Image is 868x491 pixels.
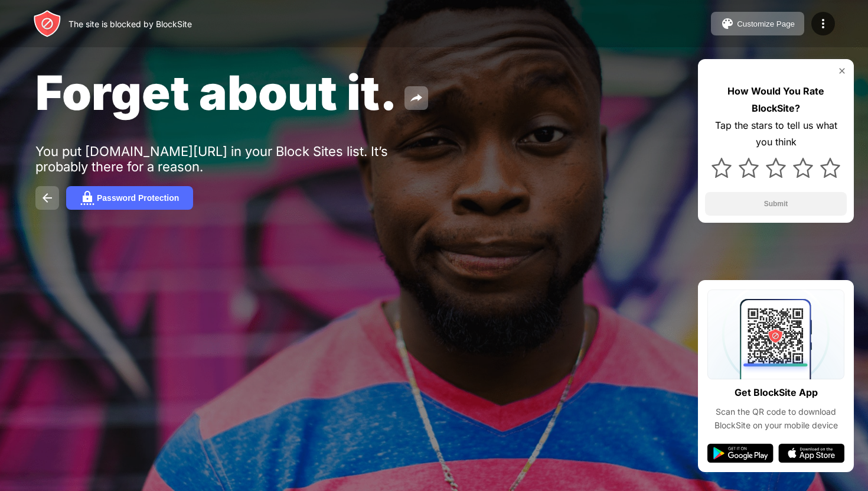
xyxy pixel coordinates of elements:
[35,144,400,174] div: You put [DOMAIN_NAME][URL] in your Block Sites list. It’s probably there for a reason.
[66,186,193,210] button: Password Protection
[739,158,759,178] img: star.svg
[766,158,786,178] img: star.svg
[720,17,735,31] img: pallet.svg
[80,191,94,205] img: password.svg
[97,193,179,203] div: Password Protection
[712,158,732,178] img: star.svg
[40,191,54,205] img: back.svg
[35,64,397,121] span: Forget about it.
[705,83,847,117] div: How Would You Rate BlockSite?
[705,117,847,151] div: Tap the stars to tell us what you think
[711,12,804,35] button: Customize Page
[409,91,423,105] img: share.svg
[735,384,818,401] div: Get BlockSite App
[707,290,844,379] img: qrcode.svg
[820,158,840,178] img: star.svg
[33,9,61,38] img: header-logo.svg
[707,405,844,432] div: Scan the QR code to download BlockSite on your mobile device
[68,19,192,29] div: The site is blocked by BlockSite
[816,17,830,31] img: menu-icon.svg
[737,19,795,28] div: Customize Page
[778,444,844,463] img: app-store.svg
[707,444,774,463] img: google-play.svg
[793,158,813,178] img: star.svg
[705,192,847,216] button: Submit
[837,66,847,76] img: rate-us-close.svg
